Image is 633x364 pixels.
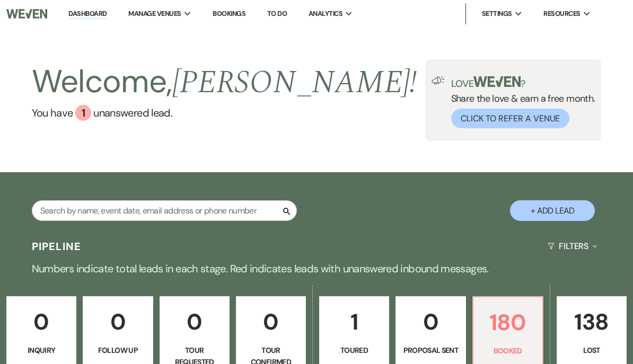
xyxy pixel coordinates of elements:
img: Weven Logo [6,3,47,25]
div: Share the love & earn a free month. [445,76,595,128]
h2: Welcome, [32,59,417,105]
a: To Do [267,9,287,18]
button: + Add Lead [510,200,595,221]
p: Lost [564,344,620,356]
span: [PERSON_NAME] ! [172,58,417,107]
a: You have 1 unanswered lead. [32,105,417,121]
span: Manage Venues [128,8,181,19]
p: 0 [243,304,299,340]
input: Search by name, event date, email address or phone number [32,200,297,221]
p: 0 [166,304,223,340]
img: weven-logo-green.svg [473,76,521,87]
p: 0 [90,304,146,340]
a: Dashboard [68,9,107,19]
img: loud-speaker-illustration.svg [432,76,445,85]
span: Resources [543,8,580,19]
p: Toured [326,344,382,356]
button: Click to Refer a Venue [451,109,569,128]
span: Settings [482,8,512,19]
button: Filters [543,232,601,260]
p: 0 [402,304,459,340]
div: 1 [75,105,91,121]
p: Inquiry [13,344,69,356]
span: Analytics [309,8,342,19]
p: 1 [326,304,382,340]
p: Love ? [451,76,595,88]
a: Bookings [213,9,245,18]
p: Booked [480,345,536,357]
p: 0 [13,304,69,340]
p: 180 [480,305,536,340]
p: Follow Up [90,344,146,356]
p: 138 [564,304,620,340]
p: Proposal Sent [402,344,459,356]
h3: Pipeline [32,239,82,254]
